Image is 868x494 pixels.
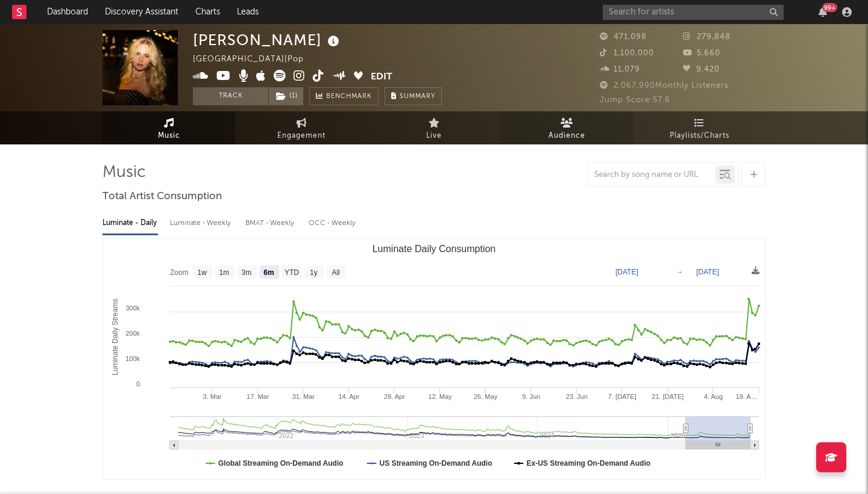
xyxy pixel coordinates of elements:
[193,30,342,50] div: [PERSON_NAME]
[428,393,452,400] text: 12. May
[368,111,500,144] a: Live
[380,459,492,468] text: US Streaming On-Demand Audio
[125,330,140,337] text: 200k
[136,380,140,387] text: 0
[309,87,379,105] a: Benchmark
[704,393,723,400] text: 4. Aug
[218,459,344,468] text: Global Streaming On-Demand Audio
[696,268,719,276] text: [DATE]
[400,93,435,100] span: Summary
[102,213,158,233] div: Luminate - Daily
[522,393,540,400] text: 9. Jun
[527,459,651,468] text: Ex-US Streaming On-Demand Audio
[245,213,297,233] div: BMAT - Weekly
[683,33,731,41] span: 279,848
[111,298,119,375] text: Luminate Daily Streams
[736,393,758,400] text: 18. A…
[371,70,392,85] button: Edit
[683,49,720,57] span: 5,660
[170,213,233,233] div: Luminate - Weekly
[603,5,784,20] input: Search for artists
[103,239,765,480] svg: Luminate Daily Consumption
[242,268,252,277] text: 3m
[670,129,729,143] span: Playlists/Charts
[170,268,189,277] text: Zoom
[683,66,720,73] span: 9,420
[235,111,368,144] a: Engagement
[652,393,684,400] text: 21. [DATE]
[822,3,837,12] div: 99 +
[633,111,766,144] a: Playlists/Charts
[600,66,640,73] span: 11,079
[198,268,207,277] text: 1w
[125,355,140,362] text: 100k
[600,33,647,41] span: 471,098
[102,190,222,204] span: Total Artist Consumption
[600,82,729,90] span: 2,067,990 Monthly Listeners
[263,268,274,277] text: 6m
[326,90,372,104] span: Benchmark
[338,393,359,400] text: 14. Apr
[285,268,299,277] text: YTD
[125,304,140,312] text: 300k
[566,393,588,400] text: 23. Jun
[203,393,222,400] text: 3. Mar
[193,87,268,105] button: Track
[819,7,827,17] button: 99+
[269,87,303,105] button: (1)
[247,393,269,400] text: 17. Mar
[549,129,585,143] span: Audience
[268,87,304,105] span: ( 1 )
[385,87,442,105] button: Summary
[102,111,235,144] a: Music
[158,129,180,143] span: Music
[193,52,318,67] div: [GEOGRAPHIC_DATA] | Pop
[277,129,325,143] span: Engagement
[500,111,633,144] a: Audience
[219,268,230,277] text: 1m
[309,213,357,233] div: OCC - Weekly
[676,268,683,276] text: →
[373,244,496,254] text: Luminate Daily Consumption
[588,170,715,180] input: Search by song name or URL
[426,129,442,143] span: Live
[292,393,315,400] text: 31. Mar
[474,393,498,400] text: 26. May
[600,96,670,104] span: Jump Score: 57.6
[608,393,637,400] text: 7. [DATE]
[615,268,638,276] text: [DATE]
[310,268,318,277] text: 1y
[384,393,405,400] text: 28. Apr
[332,268,339,277] text: All
[600,49,654,57] span: 1,100,000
